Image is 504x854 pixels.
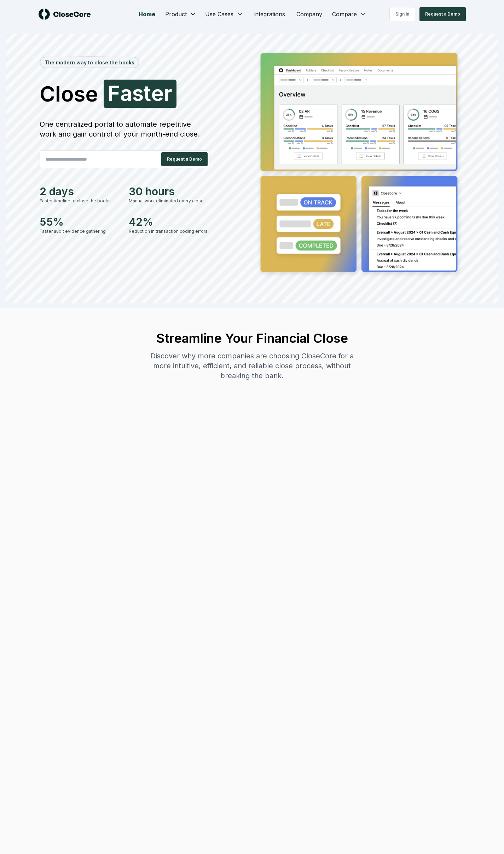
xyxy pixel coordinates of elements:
[40,185,120,198] div: 2 days
[40,57,139,68] div: The modern way to close the books
[40,198,120,204] div: Faster timeline to close the books
[129,228,209,235] div: Reduction in transaction coding errors
[40,83,98,104] span: Close
[129,215,209,228] div: 42%
[120,82,132,104] span: a
[40,215,120,228] div: 55%
[132,82,144,104] span: s
[133,7,161,21] a: Home
[332,10,357,18] span: Compare
[248,7,291,21] a: Integrations
[201,7,248,21] button: Use Cases
[165,10,187,18] span: Product
[205,10,233,18] span: Use Cases
[255,48,465,279] img: Jumbotron
[144,82,151,104] span: t
[291,7,328,21] a: Company
[151,82,164,104] span: e
[108,82,120,104] span: F
[40,228,120,235] div: Faster audit evidence gathering
[389,7,415,21] a: Sign in
[39,8,91,20] img: logo
[161,7,201,21] button: Product
[144,331,360,345] h2: Streamline Your Financial Close
[144,351,360,381] div: Discover why more companies are choosing CloseCore for a more intuitive, efficient, and reliable ...
[328,7,371,21] button: Compare
[164,82,172,104] span: r
[129,198,209,204] div: Manual work eliminated every close
[161,152,208,166] button: Request a Demo
[129,185,209,198] div: 30 hours
[40,119,209,139] div: One centralized portal to automate repetitive work and gain control of your month-end close.
[419,7,466,21] button: Request a Demo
